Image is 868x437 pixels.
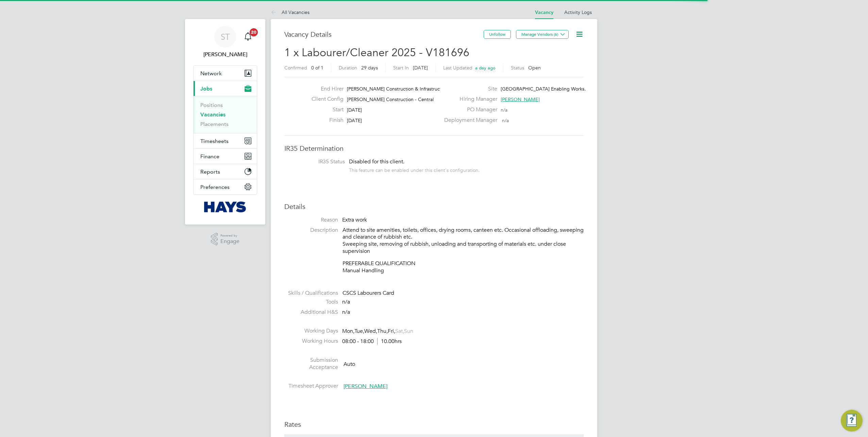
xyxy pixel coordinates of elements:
span: n/a [501,107,507,113]
button: Engage Resource Center [841,410,863,432]
span: 10.00hrs [377,338,402,345]
span: [DATE] [413,65,428,71]
label: Hiring Manager [440,96,497,103]
img: hays-logo-retina.png [204,201,247,212]
span: Timesheets [200,138,229,144]
label: IR35 Status [291,158,345,165]
label: Duration [339,65,357,71]
button: Finance [194,149,257,164]
button: Unfollow [484,30,511,39]
span: n/a [342,309,350,315]
a: Powered byEngage [211,233,240,246]
span: [PERSON_NAME] [344,383,387,390]
label: Skills / Qualifications [284,290,338,297]
span: Tue, [354,328,364,335]
label: Status [511,65,524,71]
a: All Vacancies [271,9,310,15]
button: Reports [194,164,257,179]
label: PO Manager [440,106,497,113]
a: Vacancy [535,10,553,15]
div: 08:00 - 18:00 [342,338,402,345]
span: Mon, [342,328,354,335]
a: Go to home page [193,201,257,212]
button: Jobs [194,81,257,96]
span: Fri, [388,328,395,335]
h3: IR35 Determination [284,144,584,153]
span: Reports [200,168,220,175]
h3: Rates [284,420,584,429]
label: Client Config [306,96,344,103]
label: Description [284,227,338,234]
a: 20 [241,26,255,48]
a: Positions [200,102,223,108]
label: Finish [306,117,344,124]
label: Deployment Manager [440,117,497,124]
button: Manage Vendors (6) [516,30,569,39]
span: Sun [404,328,413,335]
span: 1 x Labourer/Cleaner 2025 - V181696 [284,46,469,59]
label: Working Days [284,327,338,335]
p: Attend to site amenities, toilets, offices, drying rooms, canteen etc. Occasional offloading, swe... [343,227,584,255]
span: ST [221,32,230,41]
label: Start [306,106,344,113]
span: [PERSON_NAME] Construction & Infrastruct… [347,86,446,92]
div: CSCS Labourers Card [343,290,584,297]
button: Timesheets [194,133,257,148]
span: Finance [200,153,219,160]
span: [DATE] [347,117,362,124]
label: Confirmed [284,65,307,71]
a: Vacancies [200,111,226,118]
button: Network [194,66,257,81]
span: Jobs [200,85,212,92]
label: Site [440,85,497,93]
label: Additional H&S [284,309,338,316]
div: This feature can be enabled under this client's configuration. [349,165,480,173]
span: Preferences [200,184,230,190]
span: Sat, [395,328,404,335]
span: a day ago [475,65,496,71]
span: Extra work [342,216,367,223]
label: Reason [284,216,338,224]
a: Activity Logs [564,9,592,15]
span: 20 [250,28,258,36]
span: 29 days [361,65,378,71]
span: [PERSON_NAME] [501,96,540,102]
span: [DATE] [347,107,362,113]
span: Powered by [220,233,239,239]
label: End Hirer [306,85,344,93]
p: PREFERABLE QUALIFICATION Manual Handling [343,260,584,274]
span: Thu, [377,328,388,335]
div: Jobs [194,96,257,133]
span: Network [200,70,222,77]
span: Engage [220,239,239,244]
nav: Main navigation [185,19,265,225]
span: Samreet Thandi [193,50,257,59]
h3: Vacancy Details [284,30,484,39]
label: Last Updated [443,65,472,71]
label: Submission Acceptance [284,357,338,371]
a: ST[PERSON_NAME] [193,26,257,59]
span: n/a [502,117,509,124]
span: [PERSON_NAME] Construction - Central [347,96,434,102]
label: Tools [284,298,338,306]
label: Working Hours [284,338,338,345]
span: Disabled for this client. [349,158,404,165]
span: 0 of 1 [311,65,323,71]
span: n/a [342,298,350,305]
h3: Details [284,202,584,211]
button: Preferences [194,179,257,194]
span: Wed, [364,328,377,335]
a: Placements [200,121,229,127]
label: Timesheet Approver [284,383,338,390]
label: Start In [393,65,409,71]
span: Auto [344,360,355,367]
span: Open [528,65,541,71]
span: [GEOGRAPHIC_DATA] Enabling Works… [501,86,589,92]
